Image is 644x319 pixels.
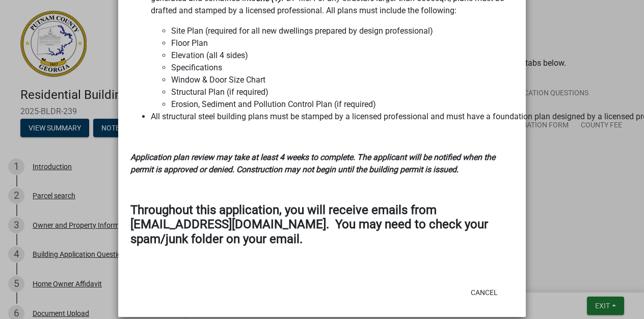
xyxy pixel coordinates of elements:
[171,62,514,74] li: Specifications
[130,152,495,174] strong: Application plan review may take at least 4 weeks to complete. The applicant will be notified whe...
[171,74,514,86] li: Window & Door Size Chart
[151,111,514,123] li: All structural steel building plans must be stamped by a licensed professional and must have a fo...
[130,203,488,247] strong: Throughout this application, you will receive emails from [EMAIL_ADDRESS][DOMAIN_NAME]. You may n...
[171,98,514,111] li: Erosion, Sediment and Pollution Control Plan (if required)
[171,49,514,62] li: Elevation (all 4 sides)
[171,37,514,49] li: Floor Plan
[463,283,506,302] button: Cancel
[171,25,514,37] li: Site Plan (required for all new dwellings prepared by design professional)
[171,86,514,98] li: Structural Plan (if required)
